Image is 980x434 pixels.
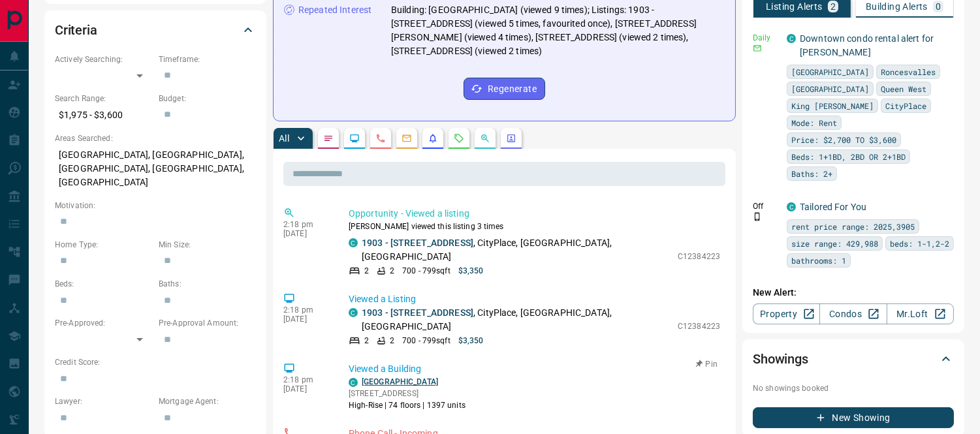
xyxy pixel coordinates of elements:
a: 1903 - [STREET_ADDRESS] [362,307,473,318]
div: condos.ca [787,34,796,43]
button: Pin [688,358,725,370]
div: condos.ca [349,238,358,247]
p: 2 [364,335,369,347]
a: Tailored For You [800,202,866,212]
span: Baths: 2+ [791,167,832,180]
svg: Emails [402,133,412,144]
p: No showings booked [753,382,954,394]
p: Baths: [159,278,256,290]
p: Opportunity - Viewed a listing [349,207,720,221]
span: Mode: Rent [791,116,837,129]
a: Property [753,303,820,324]
p: Budget: [159,93,256,104]
a: Downtown condo rental alert for [PERSON_NAME] [800,33,934,57]
p: New Alert: [753,286,954,300]
svg: Requests [454,133,464,144]
p: Pre-Approved: [55,317,152,329]
span: beds: 1-1,2-2 [890,237,949,250]
span: Roncesvalles [881,65,936,78]
p: , CityPlace, [GEOGRAPHIC_DATA], [GEOGRAPHIC_DATA] [362,236,671,264]
a: 1903 - [STREET_ADDRESS] [362,238,473,248]
div: condos.ca [787,202,796,211]
p: , CityPlace, [GEOGRAPHIC_DATA], [GEOGRAPHIC_DATA] [362,306,671,333]
span: Queen West [881,82,926,95]
svg: Listing Alerts [428,133,438,144]
span: Price: $2,700 TO $3,600 [791,133,896,146]
svg: Notes [323,133,334,144]
p: Min Size: [159,239,256,251]
h2: Showings [753,349,808,369]
button: Regenerate [464,78,545,100]
a: Condos [819,303,887,324]
p: $3,350 [458,265,484,277]
p: Credit Score: [55,356,256,368]
p: Building Alerts [866,2,928,11]
p: [DATE] [283,384,329,394]
p: 0 [936,2,941,11]
p: $1,975 - $3,600 [55,104,152,126]
p: [GEOGRAPHIC_DATA], [GEOGRAPHIC_DATA], [GEOGRAPHIC_DATA], [GEOGRAPHIC_DATA], [GEOGRAPHIC_DATA] [55,144,256,193]
p: 2 [390,335,394,347]
p: 700 - 799 sqft [402,265,450,277]
p: Building: [GEOGRAPHIC_DATA] (viewed 9 times); Listings: 1903 - [STREET_ADDRESS] (viewed 5 times, ... [391,3,725,58]
span: bathrooms: 1 [791,254,846,267]
p: Repeated Interest [298,3,371,17]
svg: Opportunities [480,133,490,144]
p: 2 [364,265,369,277]
p: Beds: [55,278,152,290]
p: High-Rise | 74 floors | 1397 units [349,399,466,411]
p: 2:18 pm [283,375,329,384]
p: Daily [753,32,779,44]
div: condos.ca [349,308,358,317]
p: [PERSON_NAME] viewed this listing 3 times [349,221,720,232]
p: Actively Searching: [55,54,152,65]
span: Beds: 1+1BD, 2BD OR 2+1BD [791,150,906,163]
p: Listing Alerts [766,2,823,11]
svg: Email [753,44,762,53]
p: Off [753,200,779,212]
span: rent price range: 2025,3905 [791,220,915,233]
svg: Push Notification Only [753,212,762,221]
p: 2 [830,2,836,11]
span: CityPlace [885,99,926,112]
p: Motivation: [55,200,256,211]
p: 2 [390,265,394,277]
p: Areas Searched: [55,132,256,144]
p: 2:18 pm [283,220,329,229]
h2: Criteria [55,20,97,40]
p: Search Range: [55,93,152,104]
a: Mr.Loft [887,303,954,324]
svg: Calls [375,133,386,144]
span: [GEOGRAPHIC_DATA] [791,65,869,78]
span: King [PERSON_NAME] [791,99,874,112]
svg: Agent Actions [506,133,516,144]
p: [DATE] [283,315,329,324]
p: Lawyer: [55,395,152,407]
p: 2:18 pm [283,305,329,315]
div: condos.ca [349,378,358,387]
p: Timeframe: [159,54,256,65]
span: [GEOGRAPHIC_DATA] [791,82,869,95]
div: Criteria [55,14,256,46]
p: [DATE] [283,229,329,238]
p: Viewed a Listing [349,292,720,306]
p: C12384223 [678,251,720,262]
p: C12384223 [678,320,720,332]
a: [GEOGRAPHIC_DATA] [362,377,438,386]
p: Viewed a Building [349,362,720,376]
p: [STREET_ADDRESS] [349,388,466,399]
p: $3,350 [458,335,484,347]
p: Mortgage Agent: [159,395,256,407]
button: New Showing [753,407,954,428]
svg: Lead Browsing Activity [349,133,360,144]
p: Home Type: [55,239,152,251]
span: size range: 429,988 [791,237,878,250]
p: Pre-Approval Amount: [159,317,256,329]
p: All [279,134,289,143]
div: Showings [753,343,954,375]
p: 700 - 799 sqft [402,335,450,347]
